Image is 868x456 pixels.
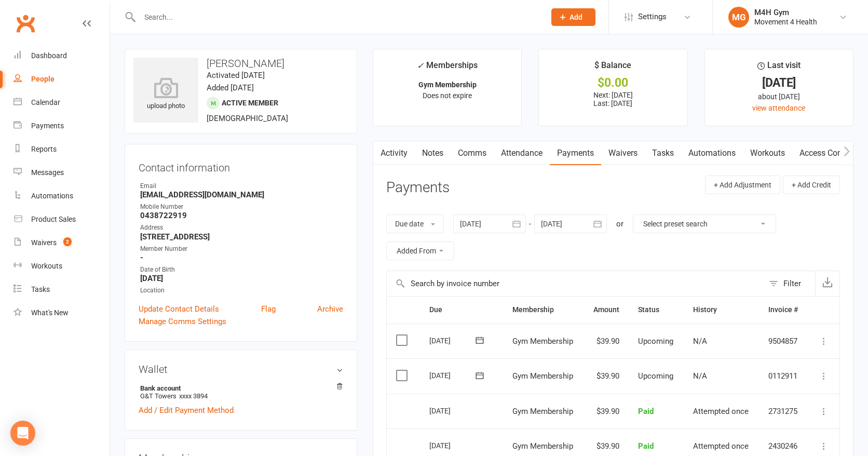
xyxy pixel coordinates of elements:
div: [DATE] [429,367,477,383]
a: Tasks [645,141,681,165]
div: [DATE] [429,437,477,453]
span: Upcoming [638,337,673,346]
div: Filter [783,277,801,290]
a: What's New [13,301,110,325]
th: Invoice # [759,297,808,323]
td: 2731275 [759,394,808,429]
strong: Bank account [140,384,338,392]
span: Does not expire [423,91,472,100]
span: Gym Membership [512,407,573,416]
a: Automations [13,184,110,208]
time: Added [DATE] [207,83,254,92]
th: Due [420,297,503,323]
a: Comms [451,141,494,165]
a: Add / Edit Payment Method [139,404,234,417]
strong: [DATE] [140,274,343,283]
span: 2 [63,237,72,246]
span: [DEMOGRAPHIC_DATA] [207,114,288,123]
div: Messages [31,168,64,177]
div: or [616,218,623,230]
h3: [PERSON_NAME] [133,58,348,69]
div: Open Intercom Messenger [10,421,35,446]
span: Add [569,13,582,21]
div: Dashboard [31,51,67,60]
div: Member Number [140,244,343,254]
a: Archive [317,303,343,315]
div: upload photo [133,77,198,112]
div: about [DATE] [714,91,844,102]
li: G&T Towers [139,383,343,401]
input: Search by invoice number [387,271,764,296]
a: Automations [681,141,743,165]
th: Amount [584,297,629,323]
strong: [EMAIL_ADDRESS][DOMAIN_NAME] [140,190,343,199]
div: Movement 4 Health [754,17,817,26]
a: Clubworx [12,10,38,36]
div: Payments [31,122,64,130]
a: Waivers 2 [13,231,110,254]
div: Mobile Number [140,202,343,212]
th: Membership [503,297,584,323]
button: Add [551,8,595,26]
h3: Wallet [139,364,343,375]
a: Dashboard [13,44,110,68]
input: Search... [137,10,538,24]
div: Memberships [417,59,478,78]
button: Filter [764,271,815,296]
td: 0112911 [759,358,808,394]
span: xxxx 3894 [179,392,208,400]
button: + Add Credit [783,176,840,194]
a: Tasks [13,278,110,301]
span: Attempted once [693,407,749,416]
p: Next: [DATE] Last: [DATE] [548,91,677,108]
div: [DATE] [429,332,477,348]
span: Gym Membership [512,337,573,346]
div: Waivers [31,238,57,247]
h3: Contact information [139,158,343,173]
strong: [STREET_ADDRESS] [140,232,343,242]
a: Attendance [494,141,550,165]
th: History [684,297,759,323]
div: $ Balance [594,59,631,77]
span: Paid [638,407,654,416]
span: Upcoming [638,371,673,381]
i: ✓ [417,61,424,71]
div: Email [140,181,343,191]
strong: Gym Membership [418,81,477,89]
div: Calendar [31,98,60,106]
a: view attendance [752,104,805,112]
th: Status [629,297,683,323]
a: Update Contact Details [139,303,219,315]
h3: Payments [386,180,450,196]
a: Workouts [743,141,792,165]
span: Paid [638,441,654,451]
a: Workouts [13,254,110,278]
a: Notes [415,141,451,165]
div: Date of Birth [140,265,343,275]
a: Access Control [792,141,861,165]
a: Manage Comms Settings [139,315,226,328]
div: [DATE] [714,77,844,88]
span: N/A [693,371,707,381]
div: Workouts [31,262,62,270]
a: Calendar [13,91,110,114]
div: $0.00 [548,77,677,88]
a: Flag [261,303,276,315]
strong: - [140,253,343,262]
time: Activated [DATE] [207,71,265,80]
span: N/A [693,337,707,346]
div: Tasks [31,285,50,293]
strong: 0438722919 [140,211,343,220]
a: Product Sales [13,208,110,231]
span: Gym Membership [512,371,573,381]
span: Attempted once [693,441,749,451]
div: [DATE] [429,403,477,419]
div: Reports [31,145,57,153]
div: What's New [31,309,69,317]
span: Gym Membership [512,441,573,451]
div: Last visit [757,59,801,77]
button: Due date [386,214,444,233]
div: M4H Gym [754,8,817,17]
a: Payments [550,141,601,165]
div: Product Sales [31,215,76,223]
